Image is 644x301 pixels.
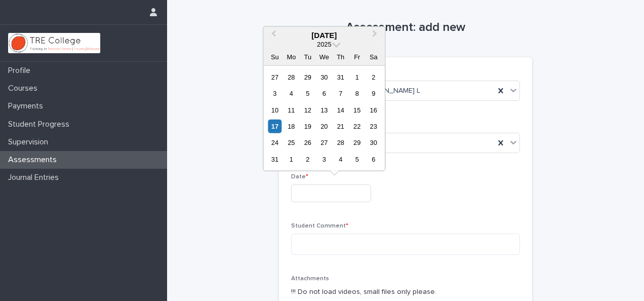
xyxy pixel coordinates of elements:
[263,30,385,40] div: [DATE]
[367,153,380,166] div: Choose Saturday, September 6th, 2025
[301,103,314,117] div: Choose Tuesday, August 12th, 2025
[285,70,298,84] div: Choose Monday, July 28th, 2025
[4,101,51,111] p: Payments
[334,87,347,100] div: Choose Thursday, August 7th, 2025
[367,136,380,149] div: Choose Saturday, August 30th, 2025
[334,136,347,149] div: Choose Thursday, August 28th, 2025
[301,70,314,84] div: Choose Tuesday, July 29th, 2025
[4,84,46,93] p: Courses
[317,103,331,117] div: Choose Wednesday, August 13th, 2025
[367,120,380,133] div: Choose Saturday, August 23rd, 2025
[268,120,281,133] div: Choose Sunday, August 17th, 2025
[334,70,347,84] div: Choose Thursday, July 31st, 2025
[301,136,314,149] div: Choose Tuesday, August 26th, 2025
[350,70,364,84] div: Choose Friday, August 1st, 2025
[4,155,65,165] p: Assessments
[334,50,347,63] div: Th
[291,287,520,297] p: !!! Do not load videos, small files only please.
[334,120,347,133] div: Choose Thursday, August 21st, 2025
[301,87,314,100] div: Choose Tuesday, August 5th, 2025
[267,69,382,168] div: month 2025-08
[268,103,281,117] div: Choose Sunday, August 10th, 2025
[317,120,331,133] div: Choose Wednesday, August 20th, 2025
[317,87,331,100] div: Choose Wednesday, August 6th, 2025
[285,50,298,63] div: Mo
[291,276,329,282] span: Attachments
[4,120,77,129] p: Student Progress
[285,87,298,100] div: Choose Monday, August 4th, 2025
[268,50,281,63] div: Su
[367,50,380,63] div: Sa
[285,153,298,166] div: Choose Monday, September 1st, 2025
[301,50,314,63] div: Tu
[334,153,347,166] div: Choose Thursday, September 4th, 2025
[264,27,280,44] button: Previous Month
[350,50,364,63] div: Fr
[350,136,364,149] div: Choose Friday, August 29th, 2025
[285,136,298,149] div: Choose Monday, August 25th, 2025
[4,66,38,76] p: Profile
[317,50,331,63] div: We
[317,70,331,84] div: Choose Wednesday, July 30th, 2025
[301,120,314,133] div: Choose Tuesday, August 19th, 2025
[268,153,281,166] div: Choose Sunday, August 31st, 2025
[368,27,384,44] button: Next Month
[350,120,364,133] div: Choose Friday, August 22nd, 2025
[317,40,331,48] span: 2025
[4,173,67,182] p: Journal Entries
[350,87,364,100] div: Choose Friday, August 8th, 2025
[317,136,331,149] div: Choose Wednesday, August 27th, 2025
[4,137,56,147] p: Supervision
[334,103,347,117] div: Choose Thursday, August 14th, 2025
[291,174,308,180] span: Date
[8,33,100,53] img: L01RLPSrRaOWR30Oqb5K
[367,87,380,100] div: Choose Saturday, August 9th, 2025
[291,223,348,229] span: Student Comment
[317,153,331,166] div: Choose Wednesday, September 3rd, 2025
[367,103,380,117] div: Choose Saturday, August 16th, 2025
[285,120,298,133] div: Choose Monday, August 18th, 2025
[350,103,364,117] div: Choose Friday, August 15th, 2025
[350,153,364,166] div: Choose Friday, September 5th, 2025
[268,87,281,100] div: Choose Sunday, August 3rd, 2025
[367,70,380,84] div: Choose Saturday, August 2nd, 2025
[268,70,281,84] div: Choose Sunday, July 27th, 2025
[285,103,298,117] div: Choose Monday, August 11th, 2025
[301,153,314,166] div: Choose Tuesday, September 2nd, 2025
[268,136,281,149] div: Choose Sunday, August 24th, 2025
[279,20,532,35] h1: Assessment: add new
